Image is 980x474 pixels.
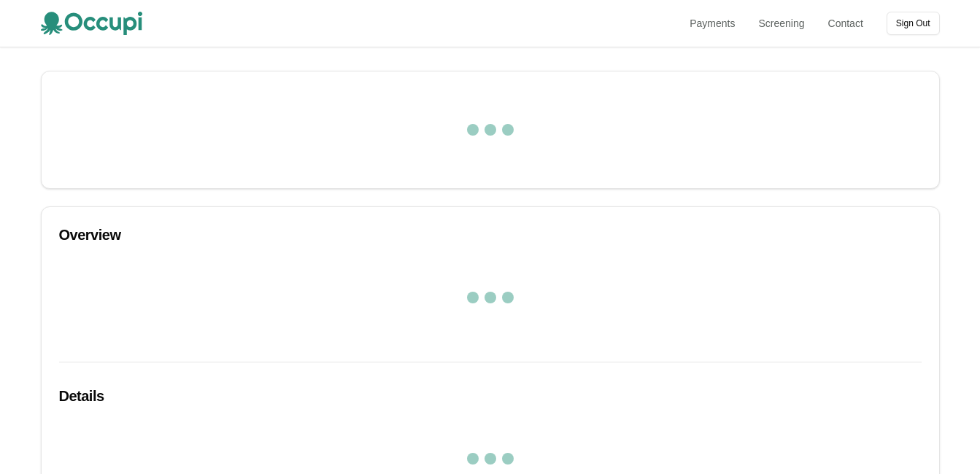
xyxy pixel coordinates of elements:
a: Payments [690,16,735,31]
h2: Details [59,386,922,406]
a: Screening [759,16,805,31]
button: Sign Out [887,12,940,35]
a: Contact [828,16,863,31]
h2: Overview [59,225,922,245]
